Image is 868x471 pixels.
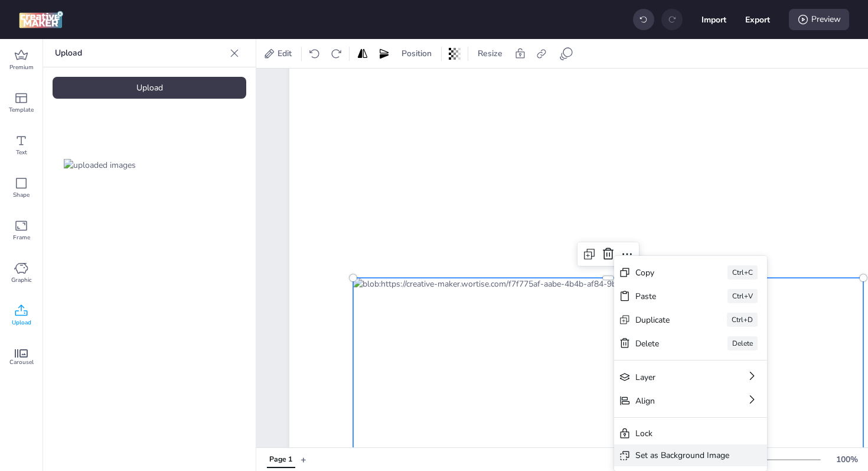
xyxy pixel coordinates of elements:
div: Page 1 [269,454,292,465]
button: Import [701,7,726,32]
div: Preview [789,9,849,30]
span: Premium [9,63,34,72]
button: Export [745,7,770,32]
span: Position [399,47,434,60]
div: Copy [635,267,694,279]
div: Ctrl+V [727,289,758,303]
button: + [301,449,306,470]
img: uploaded images [64,159,136,171]
div: Upload [53,77,246,99]
span: Edit [275,47,294,60]
div: Set as Background Image [635,449,729,462]
span: Carousel [9,358,34,367]
p: Upload [55,39,225,67]
span: Graphic [11,275,32,285]
img: logo Creative Maker [19,11,63,28]
div: Tabs [261,449,301,470]
span: Template [9,105,34,115]
span: Shape [13,190,30,200]
div: Layer [635,371,713,384]
div: Lock [635,427,729,440]
span: Resize [475,47,505,60]
div: Delete [727,336,758,350]
div: Delete [635,337,694,350]
div: Ctrl+D [727,313,758,327]
div: 100 % [833,453,861,466]
div: Align [635,395,713,407]
span: Frame [13,233,30,242]
div: Paste [635,290,694,303]
span: Text [16,148,27,157]
div: Duplicate [635,314,694,326]
span: Upload [12,318,31,327]
div: Ctrl+C [727,265,758,280]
